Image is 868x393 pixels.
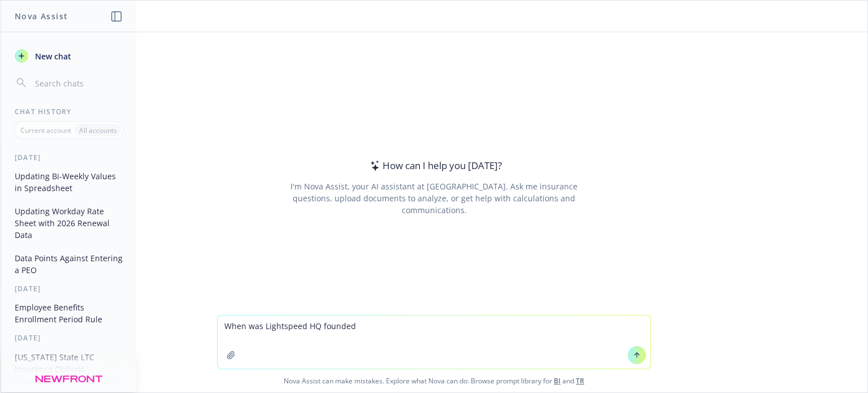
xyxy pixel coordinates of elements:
h1: Nova Assist [15,10,68,22]
button: [US_STATE] State LTC Insurance Options Explained [10,348,127,390]
textarea: When was Lightspeed HQ founded [218,316,650,369]
div: I'm Nova Assist, your AI assistant at [GEOGRAPHIC_DATA]. Ask me insurance questions, upload docum... [275,180,593,216]
div: [DATE] [1,284,136,293]
button: Updating Bi-Weekly Values in Spreadsheet [10,167,127,197]
button: Data Points Against Entering a PEO [10,249,127,279]
button: Updating Workday Rate Sheet with 2026 Renewal Data [10,202,127,244]
div: [DATE] [1,153,136,162]
div: Chat History [1,107,136,116]
span: Nova Assist can make mistakes. Explore what Nova can do: Browse prompt library for and [5,369,863,392]
span: New chat [33,50,71,62]
button: Employee Benefits Enrollment Period Rule [10,298,127,329]
a: BI [554,376,561,386]
div: How can I help you [DATE]? [367,158,502,173]
button: New chat [10,46,127,66]
div: [DATE] [1,333,136,343]
a: TR [576,376,584,386]
p: Current account [20,126,71,135]
p: All accounts [79,126,117,135]
input: Search chats [33,75,123,91]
